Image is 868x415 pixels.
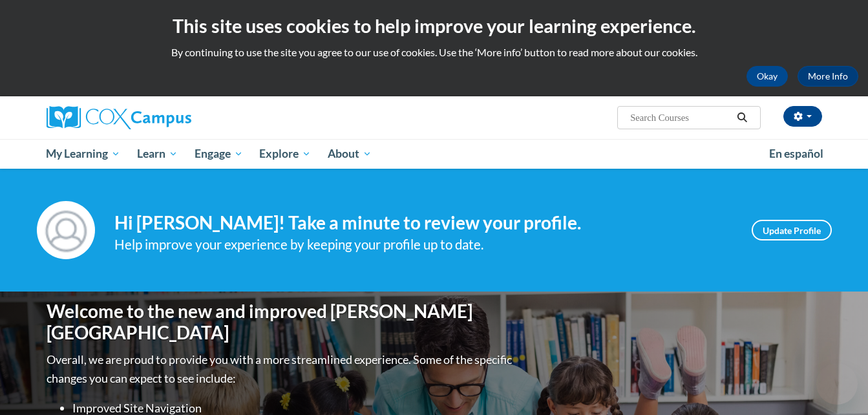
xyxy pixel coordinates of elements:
[328,146,372,162] span: About
[47,106,191,129] img: Cox Campus
[816,363,858,405] iframe: Button to launch messaging window
[137,146,178,162] span: Learn
[10,45,858,59] p: By continuing to use the site you agree to our use of cookies. Use the ‘More info’ button to read...
[38,139,129,169] a: My Learning
[732,110,752,125] button: Search
[10,13,858,39] h2: This site uses cookies to help improve your learning experience.
[27,139,842,169] div: Main menu
[783,106,822,127] button: Account Settings
[186,139,251,169] a: Engage
[629,110,732,125] input: Search Courses
[746,66,788,87] button: Okay
[114,212,732,234] h4: Hi [PERSON_NAME]! Take a minute to review your profile.
[761,140,832,167] a: En español
[319,139,380,169] a: About
[47,350,515,388] p: Overall, we are proud to provide you with a more streamlined experience. Some of the specific cha...
[47,301,515,344] h1: Welcome to the new and improved [PERSON_NAME][GEOGRAPHIC_DATA]
[37,201,95,259] img: Profile Image
[752,220,832,240] a: Update Profile
[47,106,292,129] a: Cox Campus
[251,139,319,169] a: Explore
[769,147,823,160] span: En español
[114,234,732,255] div: Help improve your experience by keeping your profile up to date.
[129,139,186,169] a: Learn
[46,146,120,162] span: My Learning
[798,66,858,87] a: More Info
[195,146,243,162] span: Engage
[259,146,311,162] span: Explore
